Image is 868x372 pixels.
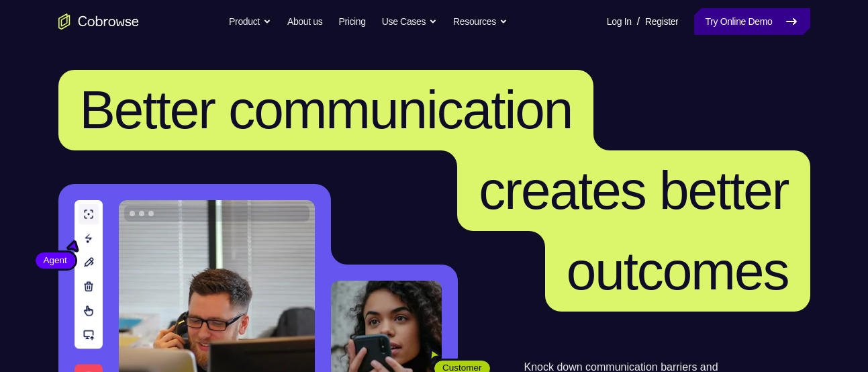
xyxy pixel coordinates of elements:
[287,8,322,35] a: About us
[607,8,632,35] a: Log In
[645,8,678,35] a: Register
[637,13,640,30] span: /
[453,8,508,35] button: Resources
[229,8,271,35] button: Product
[382,8,437,35] button: Use Cases
[694,8,810,35] a: Try Online Demo
[80,80,573,140] span: Better communication
[479,160,788,220] span: creates better
[58,13,139,30] a: Go to the home page
[338,8,365,35] a: Pricing
[567,241,789,301] span: outcomes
